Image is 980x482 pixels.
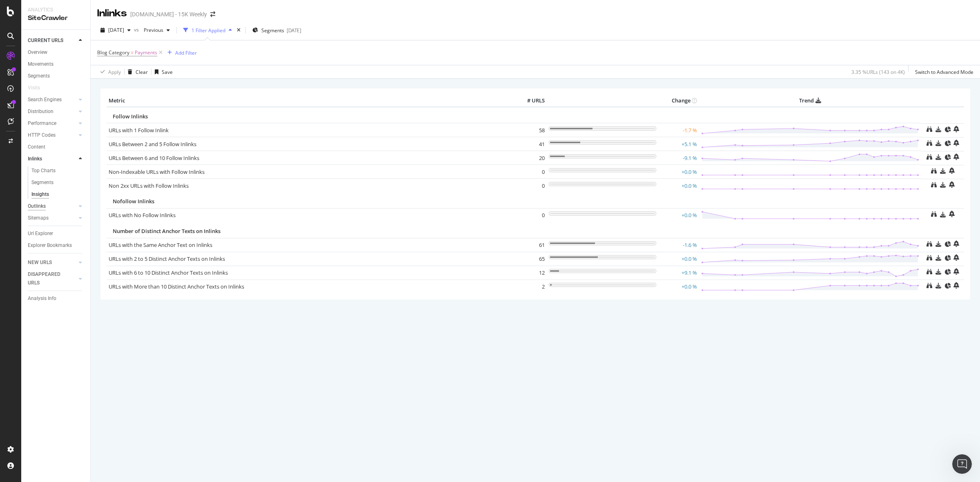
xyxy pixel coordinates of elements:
div: Analytics [28,7,84,13]
a: Visits [28,84,48,92]
a: Explorer Bookmarks [28,241,85,250]
span: vs [134,26,140,33]
div: bell-plus [953,240,959,247]
button: Add Filter [164,48,197,58]
div: Distribution [28,107,53,116]
div: Save [162,69,173,76]
button: Switch to Advanced Mode [912,65,973,78]
td: +9.1 % [658,266,699,280]
div: times [235,26,242,34]
a: Inlinks [28,155,76,163]
div: arrow-right-arrow-left [210,11,215,17]
div: bell-plus [953,254,959,261]
a: Segments [31,178,85,187]
div: 1 Filter Applied [192,27,225,34]
a: URLs with No Follow Inlinks [109,211,176,219]
a: HTTP Codes [28,131,76,140]
div: Insights [31,190,49,199]
a: Segments [28,72,85,80]
span: Payments [135,47,157,58]
div: Clear [136,69,148,76]
span: Number of Distinct Anchor Texts on Inlinks [113,227,220,235]
div: Explorer Bookmarks [28,241,72,250]
th: Trend [699,95,922,107]
div: Segments [28,72,50,80]
div: Top Charts [31,167,56,175]
a: Url Explorer [28,229,85,238]
div: bell-plus [949,211,955,217]
div: Add Filter [175,49,197,56]
td: 65 [514,252,547,266]
button: Clear [125,65,148,78]
td: 0 [514,179,547,193]
a: CURRENT URLS [28,36,76,45]
a: URLs with More than 10 Distinct Anchor Texts on Inlinks [109,283,244,290]
td: 12 [514,266,547,280]
a: Top Charts [31,167,85,175]
td: 61 [514,238,547,252]
button: Previous [140,24,173,37]
td: +0.0 % [658,252,699,266]
th: Metric [107,95,514,107]
div: DISAPPEARED URLS [28,270,69,287]
div: bell-plus [949,167,955,174]
div: Inlinks [28,155,42,163]
a: Distribution [28,107,76,116]
th: Change [658,95,699,107]
td: +0.0 % [658,208,699,222]
button: Apply [97,65,121,78]
div: CURRENT URLS [28,36,63,45]
iframe: Intercom live chat [952,454,972,474]
div: Visits [28,84,40,92]
a: Movements [28,60,85,69]
th: # URLS [514,95,547,107]
div: Url Explorer [28,229,53,238]
div: Segments [31,178,53,187]
div: bell-plus [953,153,959,160]
td: +0.0 % [658,280,699,293]
div: Movements [28,60,53,69]
div: bell-plus [953,268,959,275]
a: URLs Between 2 and 5 Follow Inlinks [109,140,196,148]
a: DISAPPEARED URLS [28,270,76,287]
div: Overview [28,48,47,57]
a: Search Engines [28,96,76,104]
div: Analysis Info [28,294,56,303]
div: Outlinks [28,202,46,211]
td: -1.6 % [658,238,699,252]
div: Search Engines [28,96,62,104]
a: Performance [28,119,76,128]
a: URLs with the Same Anchor Text on Inlinks [109,241,212,249]
div: NEW URLS [28,258,52,267]
div: Switch to Advanced Mode [915,69,973,76]
td: 58 [514,123,547,137]
div: Content [28,143,45,151]
a: NEW URLS [28,258,76,267]
td: +0.0 % [658,165,699,179]
div: Apply [108,69,121,76]
td: +5.1 % [658,137,699,151]
div: bell-plus [953,126,959,132]
td: 0 [514,165,547,179]
a: URLs with 1 Follow Inlink [109,127,169,134]
a: Insights [31,190,85,199]
div: Inlinks [97,7,127,20]
div: HTTP Codes [28,131,56,140]
button: [DATE] [97,24,134,37]
a: URLs with 2 to 5 Distinct Anchor Texts on Inlinks [109,255,225,262]
div: bell-plus [949,181,955,188]
a: Non 2xx URLs with Follow Inlinks [109,182,189,189]
a: Overview [28,48,85,57]
td: +0.0 % [658,179,699,193]
a: Content [28,143,85,151]
span: Follow Inlinks [113,113,148,120]
a: URLs with 6 to 10 Distinct Anchor Texts on Inlinks [109,269,228,276]
div: [DATE] [287,27,301,34]
a: Analysis Info [28,294,85,303]
a: Sitemaps [28,214,76,222]
span: Previous [140,27,163,33]
a: URLs Between 6 and 10 Follow Inlinks [109,154,199,162]
div: Performance [28,119,56,128]
span: = [131,49,134,56]
button: Segments[DATE] [249,24,305,37]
